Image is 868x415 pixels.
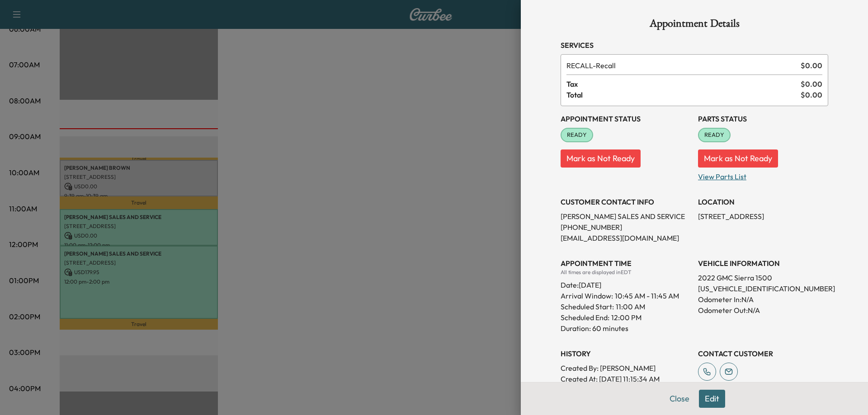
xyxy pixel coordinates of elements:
[566,79,801,89] span: Tax
[566,89,801,100] span: Total
[561,269,691,276] div: All times are displayed in EDT
[698,211,828,222] p: [STREET_ADDRESS]
[801,89,822,100] span: $ 0.00
[698,348,828,359] h3: CONTACT CUSTOMER
[561,113,691,124] h3: Appointment Status
[698,168,828,182] p: View Parts List
[698,149,778,168] button: Mark as Not Ready
[801,60,822,71] span: $ 0.00
[699,131,730,140] span: READY
[561,363,691,373] p: Created By : [PERSON_NAME]
[698,283,828,294] p: [US_VEHICLE_IDENTIFICATION_NUMBER]
[664,390,695,408] button: Close
[698,258,828,269] h3: VEHICLE INFORMATION
[561,312,609,323] p: Scheduled End:
[561,373,691,384] p: Created At : [DATE] 11:15:34 AM
[698,196,828,207] h3: LOCATION
[566,60,797,71] span: Recall
[561,323,691,334] p: Duration: 60 minutes
[561,196,691,207] h3: CUSTOMER CONTACT INFO
[611,312,642,323] p: 12:00 PM
[698,305,828,316] p: Odometer Out: N/A
[561,233,691,243] p: [EMAIL_ADDRESS][DOMAIN_NAME]
[616,301,645,312] p: 11:00 AM
[615,290,679,301] span: 10:45 AM - 11:45 AM
[561,18,828,33] h1: Appointment Details
[561,301,614,312] p: Scheduled Start:
[561,290,691,301] p: Arrival Window:
[698,113,828,124] h3: Parts Status
[561,348,691,359] h3: History
[801,79,822,89] span: $ 0.00
[561,40,828,51] h3: Services
[561,258,691,269] h3: APPOINTMENT TIME
[561,149,641,168] button: Mark as Not Ready
[561,211,691,222] p: [PERSON_NAME] SALES AND SERVICE
[698,294,828,305] p: Odometer In: N/A
[699,390,725,408] button: Edit
[698,272,828,283] p: 2022 GMC Sierra 1500
[561,131,592,140] span: READY
[561,276,691,290] div: Date: [DATE]
[561,222,691,233] p: [PHONE_NUMBER]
